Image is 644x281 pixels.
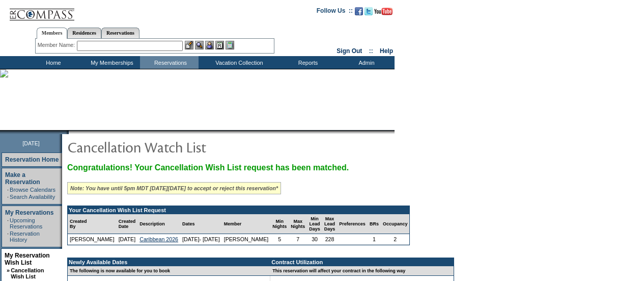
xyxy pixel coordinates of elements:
[37,28,68,39] a: Members
[67,137,271,157] img: pgTtlCancellationNotification.gif
[322,234,338,245] td: 228
[270,266,454,276] td: This reservation will affect your contract in the following way
[38,41,77,49] div: Member Name:
[7,187,9,193] td: ·
[10,194,55,200] a: Search Availability
[368,234,381,245] td: 1
[140,56,199,69] td: Reservations
[270,214,289,234] td: Min Nights
[139,236,178,242] a: Caribbean 2026
[222,234,271,245] td: [PERSON_NAME]
[369,47,373,55] span: ::
[68,258,264,266] td: Newly Available Dates
[381,214,410,234] td: Occupancy
[7,217,9,229] td: ·
[355,7,363,15] img: Become our fan on Facebook
[185,41,193,49] img: b_edit.gif
[137,214,180,234] td: Description
[81,56,140,69] td: My Memberships
[307,214,322,234] td: Min Lead Days
[226,41,234,49] img: b_calculator.gif
[68,206,409,214] td: Your Cancellation Wish List Request
[374,10,393,16] a: Subscribe to our YouTube Channel
[270,234,289,245] td: 5
[68,214,117,234] td: Created By
[289,214,307,234] td: Max Nights
[65,130,69,134] img: promoShadowLeftCorner.gif
[365,10,373,16] a: Follow us on Twitter
[23,56,81,69] td: Home
[222,214,271,234] td: Member
[277,56,336,69] td: Reports
[289,234,307,245] td: 7
[7,231,9,243] td: ·
[337,214,368,234] td: Preferences
[11,267,44,279] a: Cancellation Wish List
[5,252,50,266] a: My Reservation Wish List
[5,209,53,216] a: My Reservations
[117,234,138,245] td: [DATE]
[101,28,139,38] a: Reservations
[205,41,214,49] img: Impersonate
[180,214,222,234] td: Dates
[337,47,362,55] a: Sign Out
[117,214,138,234] td: Created Date
[7,267,10,273] b: »
[355,10,363,16] a: Become our fan on Facebook
[68,234,117,245] td: [PERSON_NAME]
[67,163,349,172] span: Congratulations! Your Cancellation Wish List request has been matched.
[195,41,204,49] img: View
[322,214,338,234] td: Max Lead Days
[365,7,373,15] img: Follow us on Twitter
[336,56,395,69] td: Admin
[70,185,278,191] i: Note: You have until 5pm MDT [DATE][DATE] to accept or reject this reservation*
[368,214,381,234] td: BRs
[270,258,454,266] td: Contract Utilization
[180,234,222,245] td: [DATE]- [DATE]
[199,56,277,69] td: Vacation Collection
[380,47,393,55] a: Help
[10,231,40,243] a: Reservation History
[307,234,322,245] td: 30
[317,6,353,18] td: Follow Us ::
[215,41,224,49] img: Reservations
[22,140,40,146] span: [DATE]
[69,130,70,134] img: blank.gif
[5,156,59,163] a: Reservation Home
[5,171,40,186] a: Make a Reservation
[381,234,410,245] td: 2
[10,187,55,193] a: Browse Calendars
[10,217,42,229] a: Upcoming Reservations
[374,8,393,15] img: Subscribe to our YouTube Channel
[67,28,101,38] a: Residences
[7,194,9,200] td: ·
[68,266,264,276] td: The following is now available for you to book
